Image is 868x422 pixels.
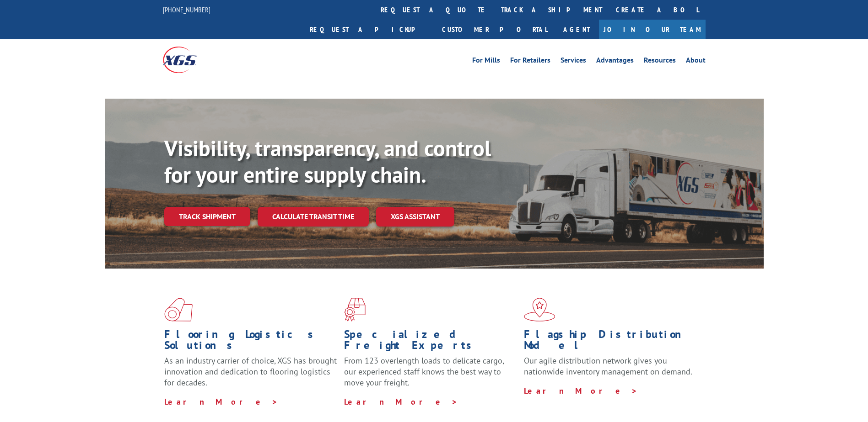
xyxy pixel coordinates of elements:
[472,57,500,67] a: For Mills
[510,57,550,67] a: For Retailers
[164,355,337,388] span: As an industry carrier of choice, XGS has brought innovation and dedication to flooring logistics...
[164,298,193,322] img: xgs-icon-total-supply-chain-intelligence-red
[524,385,638,396] a: Learn More >
[344,396,458,407] a: Learn More >
[596,57,634,67] a: Advantages
[163,5,210,14] a: [PHONE_NUMBER]
[303,20,435,39] a: Request a pickup
[561,57,586,67] a: Services
[524,298,555,322] img: xgs-icon-flagship-distribution-model-red
[164,207,250,226] a: Track shipment
[524,355,692,377] span: Our agile distribution network gives you nationwide inventory management on demand.
[344,355,517,396] p: From 123 overlength loads to delicate cargo, our experienced staff knows the best way to move you...
[344,298,366,322] img: xgs-icon-focused-on-flooring-red
[686,57,706,67] a: About
[376,207,454,227] a: XGS ASSISTANT
[554,20,599,39] a: Agent
[435,20,554,39] a: Customer Portal
[164,396,278,407] a: Learn More >
[599,20,706,39] a: Join Our Team
[164,134,491,189] b: Visibility, transparency, and control for your entire supply chain.
[164,329,337,355] h1: Flooring Logistics Solutions
[344,329,517,355] h1: Specialized Freight Experts
[258,207,369,227] a: Calculate transit time
[524,329,697,355] h1: Flagship Distribution Model
[644,57,676,67] a: Resources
